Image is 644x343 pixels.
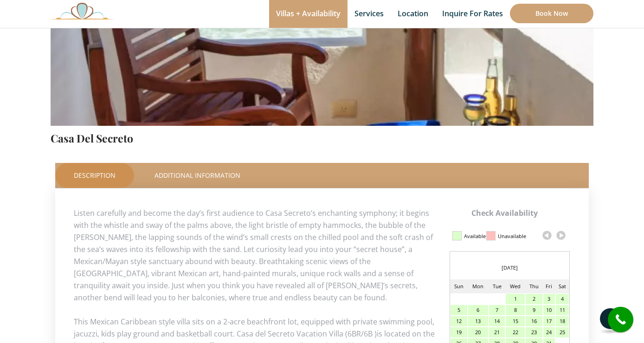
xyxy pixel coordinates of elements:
[506,316,525,326] div: 15
[526,294,542,304] div: 2
[451,305,467,315] div: 5
[543,305,554,315] div: 10
[489,279,505,293] td: Tue
[555,279,569,293] td: Sat
[489,316,505,326] div: 14
[468,327,488,337] div: 20
[526,305,542,315] div: 9
[468,316,488,326] div: 13
[556,294,569,304] div: 4
[464,228,486,244] div: Available
[468,279,489,293] td: Mon
[55,163,134,188] a: Description
[136,163,259,188] a: Additional Information
[556,327,569,337] div: 25
[498,228,526,244] div: Unavailable
[608,307,633,332] a: call
[450,261,569,275] div: [DATE]
[51,2,114,19] img: Awesome Logo
[543,294,554,304] div: 3
[610,309,631,330] i: call
[489,327,505,337] div: 21
[451,316,467,326] div: 12
[505,279,525,293] td: Wed
[543,316,554,326] div: 17
[543,279,555,293] td: Fri
[526,316,542,326] div: 16
[506,305,525,315] div: 8
[526,327,542,337] div: 23
[525,279,543,293] td: Thu
[506,327,525,337] div: 22
[51,131,133,145] a: Casa Del Secreto
[489,305,505,315] div: 7
[450,279,468,293] td: Sun
[74,207,570,304] p: Listen carefully and become the day’s first audience to Casa Secreto’s enchanting symphony; it be...
[468,305,488,315] div: 6
[556,316,569,326] div: 18
[506,294,525,304] div: 1
[556,305,569,315] div: 11
[543,327,554,337] div: 24
[451,327,467,337] div: 19
[510,4,593,23] a: Book Now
